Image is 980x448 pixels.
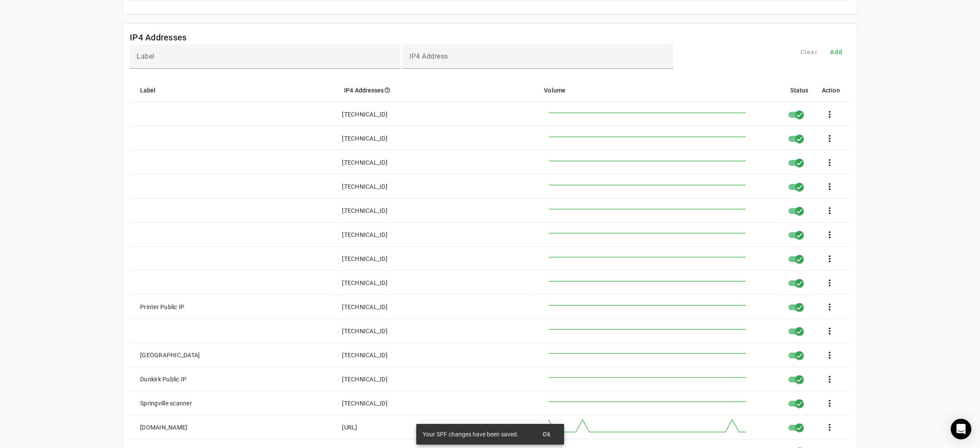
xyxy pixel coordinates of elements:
div: [TECHNICAL_ID] [342,399,388,408]
mat-label: IP4 Address [409,52,448,61]
div: Your SPF changes have been saved. [416,424,533,445]
div: [TECHNICAL_ID] [342,303,388,311]
div: [TECHNICAL_ID] [342,134,388,143]
mat-header-cell: Label [130,78,337,102]
div: [TECHNICAL_ID] [342,279,388,287]
div: [TECHNICAL_ID] [342,327,388,335]
div: [TECHNICAL_ID] [342,182,388,191]
div: [TECHNICAL_ID] [342,255,388,263]
div: [URL] [342,423,357,432]
div: Printer Public IP [140,303,184,311]
div: [DOMAIN_NAME] [140,423,187,432]
mat-header-cell: Status [784,78,815,102]
div: [GEOGRAPHIC_DATA] [140,351,200,359]
mat-label: Label [137,52,155,61]
div: [TECHNICAL_ID] [342,110,388,119]
div: Open Intercom Messenger [951,419,971,439]
mat-header-cell: Action [815,78,850,102]
div: [TECHNICAL_ID] [342,206,388,215]
div: [TECHNICAL_ID] [342,158,388,167]
div: Dunkirk Public IP [140,375,186,384]
div: [TECHNICAL_ID] [342,375,388,384]
div: Springville scanner [140,399,192,408]
button: Ok [533,427,561,442]
button: Add [823,44,850,60]
mat-header-cell: IP4 Addresses [337,78,537,102]
mat-header-cell: Volume [537,78,783,102]
mat-card-title: IP4 Addresses [130,31,186,44]
span: Ok [543,431,551,438]
span: Add [830,48,843,56]
div: [TECHNICAL_ID] [342,230,388,239]
div: [TECHNICAL_ID] [342,351,388,359]
i: help_outline [384,87,391,93]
